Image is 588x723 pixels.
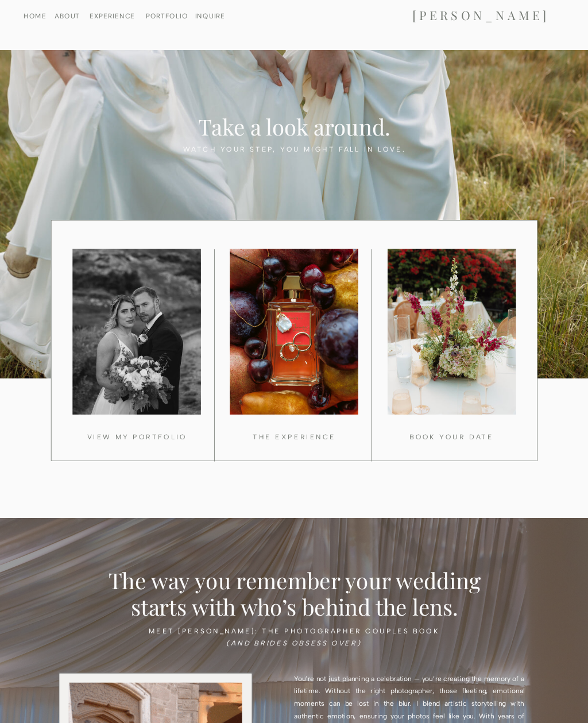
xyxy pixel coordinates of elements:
[192,13,229,19] a: INQUIRE
[173,144,415,153] h3: WATCH YOUR STEP, YOU MIGHT FALL IN LOVE.
[64,431,210,440] a: VIEW MY PORTFOLIO
[10,13,60,19] a: HOME
[221,431,367,440] a: THE EXPERIENCE
[140,625,448,640] h3: MEET [PERSON_NAME]: THE PHOTOGRAPHER COUPLES BOOK
[142,13,192,19] a: PORTFOLIO
[87,13,138,19] a: EXPERIENCE
[378,431,525,440] a: BOOK YOUR DATE
[81,567,508,625] h2: The way you remember your wedding starts with who’s behind the lens.
[42,13,92,19] a: ABOUT
[138,114,449,144] h2: Take a look around.
[226,639,362,648] i: (AND BRIDES OBSESS OVER)
[382,8,579,24] a: [PERSON_NAME]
